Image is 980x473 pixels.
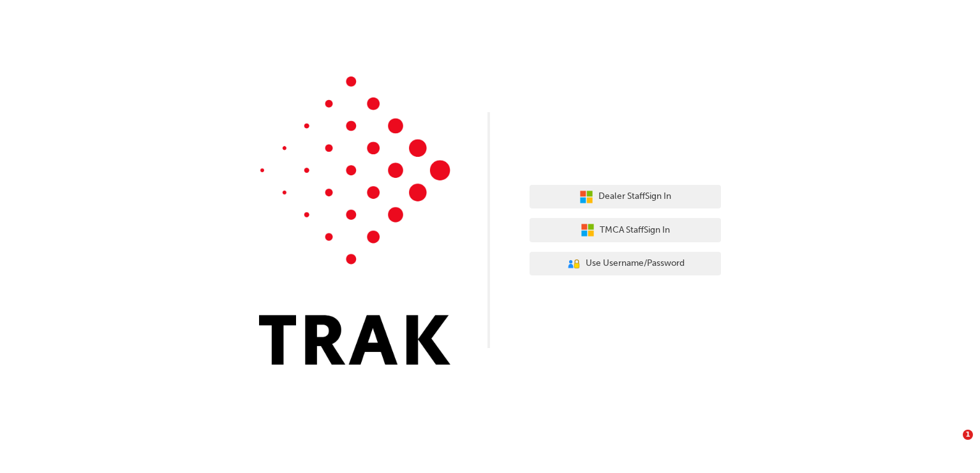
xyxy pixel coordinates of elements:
[530,218,721,242] button: TMCA StaffSign In
[586,256,685,271] span: Use Username/Password
[530,185,721,209] button: Dealer StaffSign In
[530,252,721,276] button: Use Username/Password
[963,430,973,440] span: 1
[259,76,450,365] img: Trak
[598,189,671,204] span: Dealer Staff Sign In
[937,430,967,460] iframe: Intercom live chat
[600,223,670,238] span: TMCA Staff Sign In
